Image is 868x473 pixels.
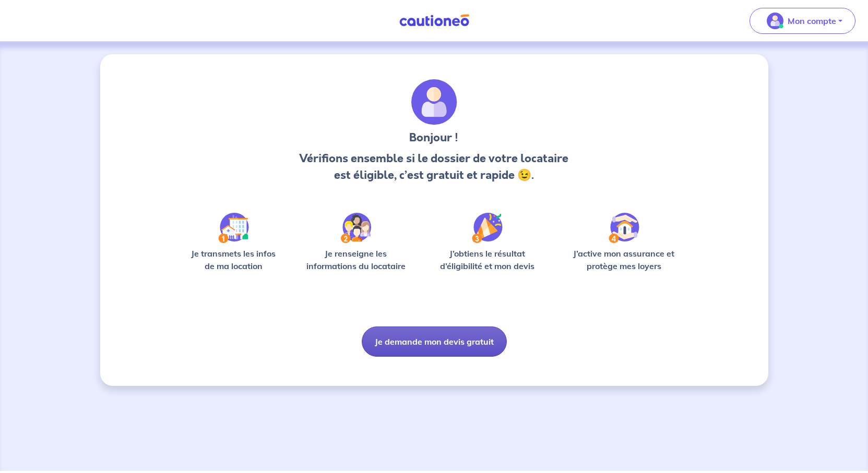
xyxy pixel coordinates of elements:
p: Je renseigne les informations du locataire [300,247,412,272]
img: archivate [411,79,457,125]
img: illu_account_valid_menu.svg [767,13,783,29]
p: Mon compte [788,15,836,27]
img: /static/f3e743aab9439237c3e2196e4328bba9/Step-3.svg [472,213,503,243]
h3: Bonjour ! [296,129,572,146]
p: J’obtiens le résultat d’éligibilité et mon devis [429,247,546,272]
p: J’active mon assurance et protège mes loyers [563,247,685,272]
button: Je demande mon devis gratuit [362,326,507,357]
p: Je transmets les infos de ma location [184,247,283,272]
img: /static/90a569abe86eec82015bcaae536bd8e6/Step-1.svg [218,213,249,243]
img: Cautioneo [395,14,473,27]
button: illu_account_valid_menu.svgMon compte [750,8,855,34]
img: /static/c0a346edaed446bb123850d2d04ad552/Step-2.svg [341,213,371,243]
img: /static/bfff1cf634d835d9112899e6a3df1a5d/Step-4.svg [609,213,639,243]
p: Vérifions ensemble si le dossier de votre locataire est éligible, c’est gratuit et rapide 😉. [296,150,572,184]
